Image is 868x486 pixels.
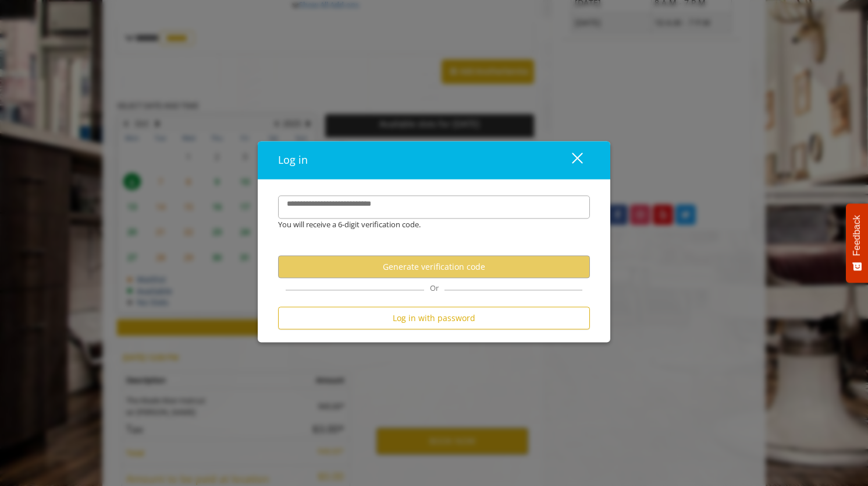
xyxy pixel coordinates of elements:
div: You will receive a 6-digit verification code. [269,219,581,231]
span: Feedback [852,215,862,256]
button: close dialog [550,149,590,172]
span: Log in [278,153,308,167]
span: Or [424,283,444,294]
div: close dialog [558,152,582,169]
button: Log in with password [278,307,590,330]
button: Feedback - Show survey [846,203,868,283]
button: Generate verification code [278,256,590,279]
